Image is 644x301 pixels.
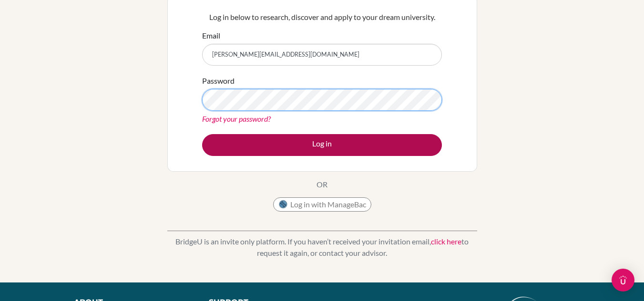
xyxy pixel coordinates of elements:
[202,11,442,23] p: Log in below to research, discover and apply to your dream university.
[431,237,461,246] a: click here
[167,236,477,259] p: BridgeU is an invite only platform. If you haven’t received your invitation email, to request it ...
[202,134,442,156] button: Log in
[273,197,371,212] button: Log in with ManageBac
[202,75,235,87] label: Password
[317,179,327,190] p: OR
[202,30,220,41] label: Email
[612,269,634,291] div: Open Intercom Messenger
[202,114,271,123] a: Forgot your password?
